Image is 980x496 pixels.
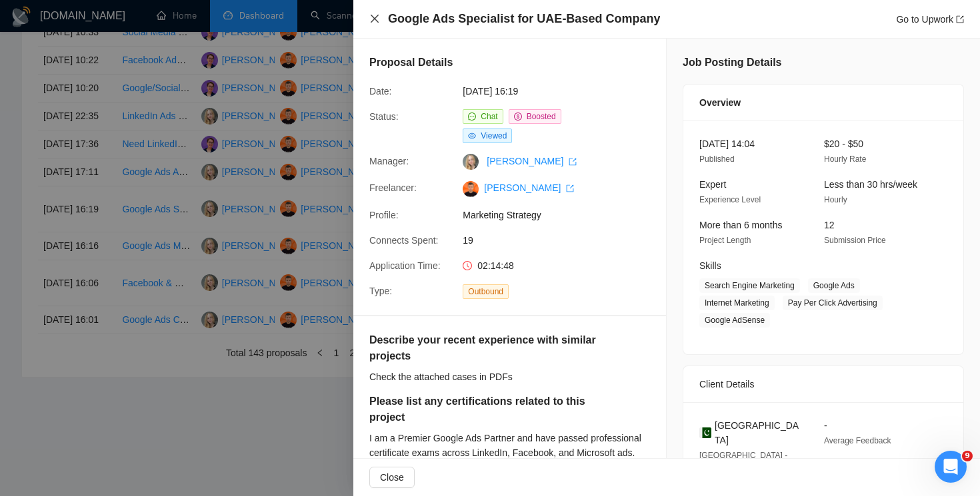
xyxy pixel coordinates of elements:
[468,132,476,140] span: eye
[380,470,404,485] span: Close
[463,208,663,222] span: Marketing Strategy
[699,313,770,328] span: Google AdSense
[683,55,781,71] h5: Job Posting Details
[463,84,663,99] span: [DATE] 16:19
[369,111,399,122] span: Status:
[463,284,509,299] span: Outbound
[388,11,660,27] h4: Google Ads Specialist for UAE-Based Company
[569,158,577,166] span: export
[481,131,507,140] span: Viewed
[369,182,417,193] span: Freelancer:
[824,420,827,431] span: -
[463,233,663,248] span: 19
[699,296,775,310] span: Internet Marketing
[699,95,741,110] span: Overview
[369,286,392,296] span: Type:
[824,220,835,230] span: 12
[824,195,847,204] span: Hourly
[369,13,380,24] span: close
[463,261,472,270] span: clock-circle
[808,278,860,293] span: Google Ads
[527,112,556,121] span: Boosted
[824,179,917,190] span: Less than 30 hrs/week
[962,451,973,461] span: 9
[369,235,439,246] span: Connects Spent:
[935,451,967,483] iframe: Intercom live chat
[369,13,380,25] button: Close
[369,370,640,384] div: Check the attached cases in PDFs
[699,451,787,460] span: [GEOGRAPHIC_DATA] -
[699,260,721,271] span: Skills
[369,393,608,425] h5: Please list any certifications related to this project
[369,156,409,166] span: Manager:
[824,236,886,245] span: Submission Price
[369,55,453,71] h5: Proposal Details
[369,467,415,488] button: Close
[824,154,866,164] span: Hourly Rate
[824,138,863,149] span: $20 - $50
[783,296,883,310] span: Pay Per Click Advertising
[699,236,751,245] span: Project Length
[369,210,399,220] span: Profile:
[699,195,761,204] span: Experience Level
[824,436,891,445] span: Average Feedback
[468,113,476,121] span: message
[699,366,947,402] div: Client Details
[699,278,800,293] span: Search Engine Marketing
[477,260,514,271] span: 02:14:48
[699,220,783,230] span: More than 6 months
[896,14,964,25] a: Go to Upworkexport
[487,156,577,166] a: [PERSON_NAME] export
[481,112,497,121] span: Chat
[514,113,522,121] span: dollar
[699,425,711,440] img: 🇵🇰
[463,181,479,197] img: c14xhZlC-tuZVDV19vT9PqPao_mWkLBFZtPhMWXnAzD5A78GLaVOfmL__cgNkALhSq
[369,332,599,364] h5: Describe your recent experience with similar projects
[566,184,574,192] span: export
[715,418,803,447] span: [GEOGRAPHIC_DATA]
[369,86,391,97] span: Date:
[484,182,574,193] a: [PERSON_NAME] export
[956,15,964,23] span: export
[699,138,755,149] span: [DATE] 14:04
[699,179,726,190] span: Expert
[699,154,735,164] span: Published
[369,431,650,460] div: I am a Premier Google Ads Partner and have passed professional certificate exams across LinkedIn,...
[369,260,441,271] span: Application Time:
